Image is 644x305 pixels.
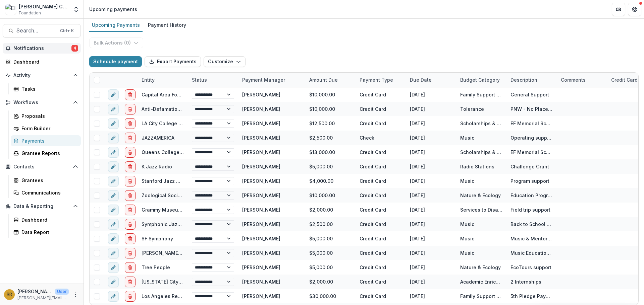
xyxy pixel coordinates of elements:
span: 4 [71,45,78,52]
div: EF Memorial Scholarships (2 of 4) [511,120,553,127]
div: Payments [21,137,75,144]
div: [PERSON_NAME] Charitable Foundation [19,3,69,10]
div: $12,500.00 [305,116,356,131]
button: Open Workflows [3,97,81,108]
div: Credit Card [356,246,406,260]
div: $10,000.00 [305,87,356,102]
button: Open Data & Reporting [3,201,81,212]
div: Dashboard [21,216,75,223]
div: Credit Card [356,116,406,131]
div: Credit Card [356,145,406,159]
div: Credit Card [356,217,406,231]
div: $2,500.00 [305,217,356,231]
a: Symphonic Jazz Orchestra [142,221,205,227]
span: Foundation [19,10,41,16]
div: PNW - No Place For Hate support [511,105,553,112]
a: Payment History [145,19,189,32]
div: Payment Type [356,73,406,87]
a: Capital Area Food Bank [142,92,196,97]
a: Tasks [11,83,81,94]
p: User [55,289,69,295]
a: Anti-Defamation League (ADL) [142,106,213,112]
div: Program support [511,177,549,184]
button: edit [108,219,119,230]
div: Payment Manager [238,73,305,87]
div: Entity [138,76,159,83]
div: Music [460,134,474,141]
button: Customize [204,56,246,67]
div: Radio Stations [460,163,494,170]
a: Communications [11,187,81,198]
a: Upcoming Payments [89,19,143,32]
div: [PERSON_NAME] [242,249,280,256]
div: Status [188,73,238,87]
div: Description [506,73,557,87]
div: Due Date [406,73,456,87]
div: [PERSON_NAME] [242,149,280,156]
nav: breadcrumb [87,4,140,14]
div: General Support [511,91,549,98]
img: Ella Fitzgerald Charitable Foundation [5,4,16,15]
div: [PERSON_NAME] [242,221,280,228]
button: delete [125,147,136,158]
button: Open Contacts [3,161,81,172]
button: delete [125,190,136,201]
div: [PERSON_NAME] [242,120,280,127]
a: Tree People [142,264,170,270]
div: Communications [21,189,75,196]
div: Check [356,131,406,145]
div: Grantees [21,177,75,184]
a: JAZZAMERICA [142,135,174,141]
button: delete [125,133,136,143]
button: edit [108,176,119,186]
div: Credit Card [356,188,406,203]
div: Upcoming payments [89,6,137,13]
div: Proposals [21,112,75,120]
button: delete [125,89,136,100]
div: Operating support [511,134,553,141]
div: Services to Disadvantaged Youth [460,206,502,213]
div: Credit Card [356,231,406,246]
button: Search... [3,24,81,37]
div: Budget Category [456,76,504,83]
a: Grantee Reports [11,148,81,159]
button: delete [125,219,136,230]
div: $5,000.00 [305,246,356,260]
button: edit [108,233,119,244]
button: More [71,291,79,299]
div: Status [188,76,211,83]
div: Comments [557,76,590,83]
button: delete [125,118,136,129]
div: $5,000.00 [305,260,356,275]
div: Payment Manager [238,76,289,83]
div: [PERSON_NAME] [242,264,280,271]
div: Credit Card [356,203,406,217]
div: Credit Card [356,289,406,303]
div: Randal Rosman [7,292,12,297]
a: Los Angeles Regional Food Bank [142,293,218,299]
div: Scholarships & Camperships [460,149,502,156]
button: edit [108,262,119,273]
a: Dashboard [11,214,81,225]
div: [PERSON_NAME] [242,293,280,300]
span: Workflows [13,100,70,105]
div: $30,000.00 [305,289,356,303]
div: [PERSON_NAME] [242,177,280,184]
div: Due Date [406,76,436,83]
div: [DATE] [406,87,456,102]
div: [PERSON_NAME] [242,105,280,112]
div: Tasks [21,85,75,92]
div: Music [460,235,474,242]
div: Amount Due [305,76,342,83]
a: LA City College Foundation [142,121,205,126]
div: [DATE] [406,275,456,289]
button: delete [125,104,136,115]
div: Upcoming Payments [89,20,143,30]
button: delete [125,291,136,302]
div: $2,000.00 [305,203,356,217]
button: delete [125,176,136,186]
div: [DATE] [406,145,456,159]
div: Tolerance [460,105,484,112]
